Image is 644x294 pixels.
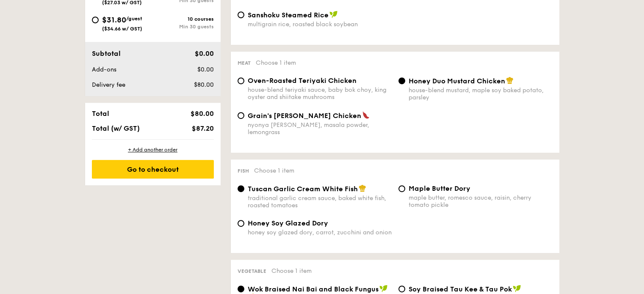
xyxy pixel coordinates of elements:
[379,285,388,292] img: icon-vegan.f8ff3823.svg
[248,229,392,236] div: honey soy glazed dory, carrot, zucchini and onion
[238,112,244,119] input: Grain's [PERSON_NAME] Chickennyonya [PERSON_NAME], masala powder, lemongrass
[238,77,244,84] input: Oven-Roasted Teriyaki Chickenhouse-blend teriyaki sauce, baby bok choy, king oyster and shiitake ...
[256,59,296,66] span: Choose 1 item
[92,110,109,118] span: Total
[238,268,266,274] span: Vegetable
[102,26,142,32] span: ($34.66 w/ GST)
[238,286,244,292] input: Wok Braised Nai Bai and Black Fungussuperior mushroom oyster soy sauce, crunchy black fungus, poa...
[92,146,214,153] div: + Add another order
[153,24,214,30] div: Min 30 guests
[248,121,392,136] div: nyonya [PERSON_NAME], masala powder, lemongrass
[254,167,294,174] span: Choose 1 item
[359,184,366,192] img: icon-chef-hat.a58ddaea.svg
[92,49,121,58] span: Subtotal
[238,220,244,227] input: Honey Soy Glazed Doryhoney soy glazed dory, carrot, zucchini and onion
[362,111,370,119] img: icon-spicy.37a8142b.svg
[248,11,329,19] span: Sanshoku Steamed Rice
[238,60,251,66] span: Meat
[398,286,405,292] input: ⁠Soy Braised Tau Kee & Tau Pokcamellia mushroom, star anise, [PERSON_NAME]
[238,185,244,192] input: Tuscan Garlic Cream White Fishtraditional garlic cream sauce, baked white fish, roasted tomatoes
[248,86,392,101] div: house-blend teriyaki sauce, baby bok choy, king oyster and shiitake mushrooms
[191,124,213,132] span: $87.20
[92,160,214,179] div: Go to checkout
[398,185,405,192] input: Maple Butter Dorymaple butter, romesco sauce, raisin, cherry tomato pickle
[92,81,125,88] span: Delivery fee
[190,110,213,118] span: $80.00
[409,87,553,101] div: house-blend mustard, maple soy baked potato, parsley
[409,285,512,293] span: ⁠Soy Braised Tau Kee & Tau Pok
[248,219,328,227] span: Honey Soy Glazed Dory
[238,168,249,174] span: Fish
[271,267,312,275] span: Choose 1 item
[513,285,521,292] img: icon-vegan.f8ff3823.svg
[398,77,405,84] input: Honey Duo Mustard Chickenhouse-blend mustard, maple soy baked potato, parsley
[409,184,470,192] span: Maple Butter Dory
[248,77,357,85] span: Oven-Roasted Teriyaki Chicken
[197,66,213,73] span: $0.00
[92,66,116,73] span: Add-ons
[194,49,213,58] span: $0.00
[248,112,361,120] span: Grain's [PERSON_NAME] Chicken
[92,16,99,23] input: $31.80/guest($34.66 w/ GST)10 coursesMin 30 guests
[409,194,553,209] div: maple butter, romesco sauce, raisin, cherry tomato pickle
[92,124,140,132] span: Total (w/ GST)
[248,21,392,28] div: multigrain rice, roasted black soybean
[248,195,392,209] div: traditional garlic cream sauce, baked white fish, roasted tomatoes
[409,77,505,85] span: Honey Duo Mustard Chicken
[238,11,244,18] input: Sanshoku Steamed Ricemultigrain rice, roasted black soybean
[193,81,213,88] span: $80.00
[329,11,338,18] img: icon-vegan.f8ff3823.svg
[153,16,214,22] div: 10 courses
[248,185,358,193] span: Tuscan Garlic Cream White Fish
[126,16,142,22] span: /guest
[506,77,514,84] img: icon-chef-hat.a58ddaea.svg
[102,15,126,25] span: $31.80
[248,285,379,293] span: Wok Braised Nai Bai and Black Fungus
